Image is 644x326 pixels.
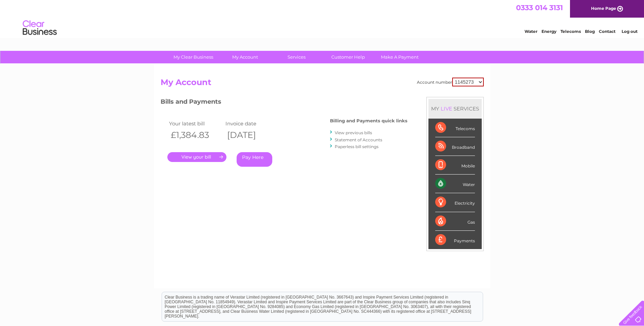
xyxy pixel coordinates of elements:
[162,4,483,33] div: Clear Business is a trading name of Verastar Limited (registered in [GEOGRAPHIC_DATA] No. 3667643...
[167,152,226,162] a: .
[585,29,595,34] a: Blog
[320,51,376,63] a: Customer Help
[435,119,475,137] div: Telecoms
[161,97,407,109] h3: Bills and Payments
[372,51,428,63] a: Make A Payment
[161,78,484,90] h2: My Account
[525,29,537,34] a: Water
[439,105,454,112] div: LIVE
[435,212,475,231] div: Gas
[622,29,638,34] a: Log out
[237,152,272,167] a: Pay Here
[516,3,563,12] a: 0333 014 3131
[435,193,475,212] div: Electricity
[435,137,475,156] div: Broadband
[435,231,475,249] div: Payments
[435,156,475,175] div: Mobile
[417,78,484,86] div: Account number
[599,29,615,34] a: Contact
[541,29,556,34] a: Energy
[335,130,372,135] a: View previous bills
[428,99,482,118] div: MY SERVICES
[22,18,57,38] img: logo.png
[224,128,280,142] th: [DATE]
[167,119,224,128] td: Your latest bill
[217,51,273,63] a: My Account
[167,128,224,142] th: £1,384.83
[224,119,280,128] td: Invoice date
[335,144,379,149] a: Paperless bill settings
[435,175,475,193] div: Water
[330,118,407,123] h4: Billing and Payments quick links
[560,29,581,34] a: Telecoms
[269,51,325,63] a: Services
[165,51,221,63] a: My Clear Business
[335,137,382,142] a: Statement of Accounts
